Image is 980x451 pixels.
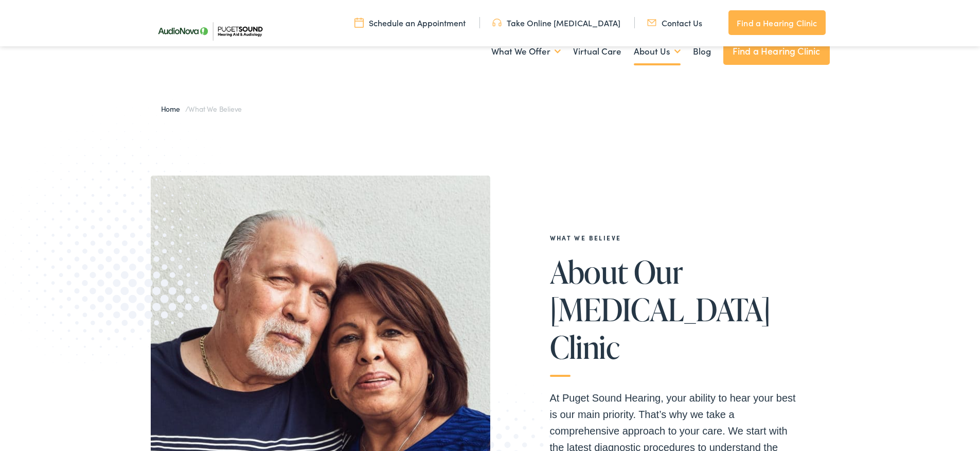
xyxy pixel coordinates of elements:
a: Schedule an Appointment [354,17,466,28]
a: Take Online [MEDICAL_DATA] [492,17,620,28]
a: What We Offer [491,32,561,71]
a: Contact Us [647,17,702,28]
span: Our [634,255,683,289]
a: Virtual Care [573,32,621,71]
h2: What We Believe [550,234,797,241]
a: About Us [634,32,681,71]
img: utility icon [647,17,656,28]
img: utility icon [492,17,502,28]
a: Blog [693,32,711,71]
span: [MEDICAL_DATA] [550,292,771,326]
span: Clinic [550,330,619,364]
img: utility icon [354,17,364,28]
a: Find a Hearing Clinic [728,10,825,35]
span: About [550,255,628,289]
a: Find a Hearing Clinic [723,37,830,65]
